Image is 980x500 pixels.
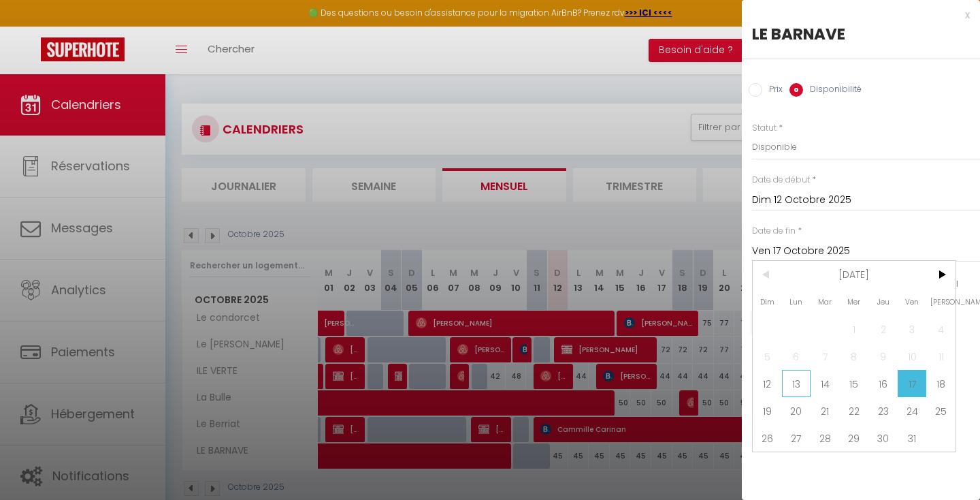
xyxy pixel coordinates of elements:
[868,315,898,343] span: 2
[926,315,955,343] span: 4
[868,343,898,370] span: 9
[782,343,811,370] span: 6
[811,397,840,424] span: 21
[926,261,955,288] span: >
[753,397,782,424] span: 19
[926,343,955,370] span: 11
[753,288,782,315] span: Dim
[898,370,927,397] span: 17
[868,288,898,315] span: Jeu
[926,370,955,397] span: 18
[782,424,811,452] span: 27
[782,288,811,315] span: Lun
[811,288,840,315] span: Mar
[753,343,782,370] span: 5
[753,424,782,452] span: 26
[840,288,869,315] span: Mer
[811,370,840,397] span: 14
[868,397,898,424] span: 23
[898,288,927,315] span: Ven
[898,315,927,343] span: 3
[782,397,811,424] span: 20
[840,315,869,343] span: 1
[811,424,840,452] span: 28
[898,397,927,424] span: 24
[926,397,955,424] span: 25
[840,424,869,452] span: 29
[752,122,777,135] label: Statut
[803,83,862,98] label: Disponibilité
[868,424,898,452] span: 30
[840,397,869,424] span: 22
[752,174,810,187] label: Date de début
[898,424,927,452] span: 31
[752,23,970,45] div: LE BARNAVE
[898,343,927,370] span: 10
[811,343,840,370] span: 7
[926,288,955,315] span: [PERSON_NAME]
[753,370,782,397] span: 12
[868,370,898,397] span: 16
[782,370,811,397] span: 13
[840,370,869,397] span: 15
[742,7,970,23] div: x
[782,261,927,288] span: [DATE]
[762,83,783,98] label: Prix
[752,225,796,238] label: Date de fin
[840,343,869,370] span: 8
[753,261,782,288] span: <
